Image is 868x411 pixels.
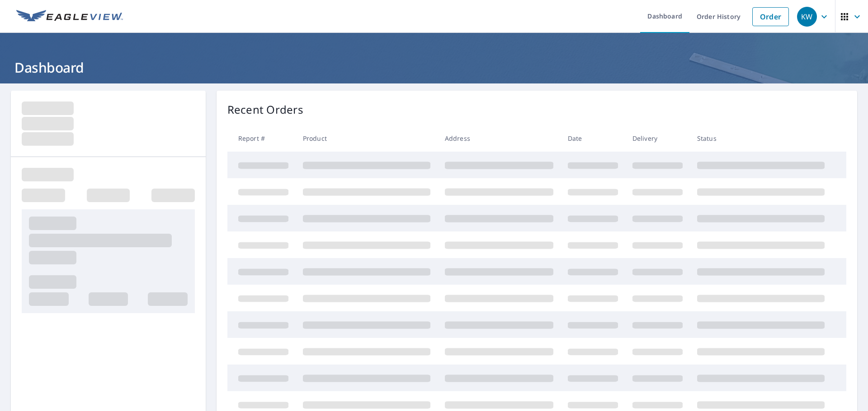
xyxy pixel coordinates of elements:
[625,125,690,152] th: Delivery
[16,10,123,23] img: EV Logo
[561,125,625,152] th: Date
[296,125,438,152] th: Product
[797,7,817,27] div: KW
[11,58,857,77] h1: Dashboard
[227,102,303,118] p: Recent Orders
[690,125,832,152] th: Status
[752,7,789,26] a: Order
[438,125,561,152] th: Address
[227,125,296,152] th: Report #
